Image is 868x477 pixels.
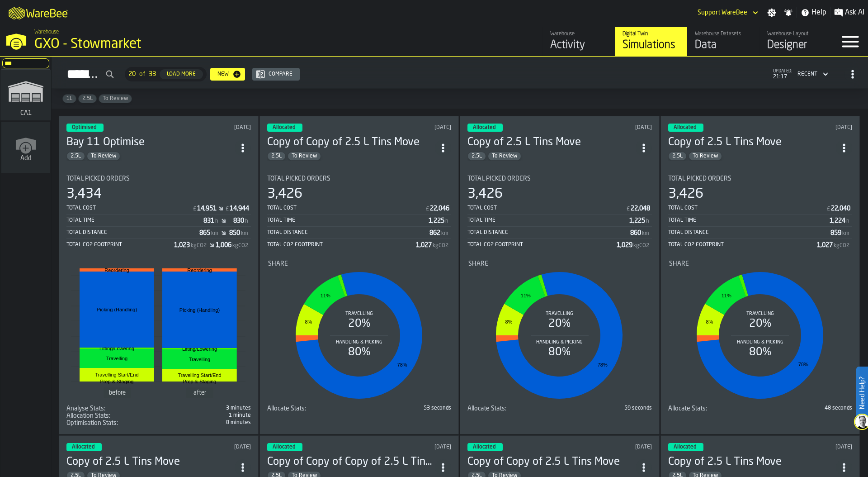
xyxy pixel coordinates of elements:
div: Stat Value [630,229,641,237]
div: Total CO2 Footprint [267,242,416,248]
div: New [214,71,232,77]
span: km [211,230,218,237]
div: 53 seconds [361,405,451,411]
div: Stat Value [830,217,845,224]
div: 8 minutes [160,420,251,426]
div: Title [66,405,157,412]
div: Title [66,412,157,420]
div: Title [267,175,452,182]
span: Allocated [674,125,696,130]
div: Stat Value [429,229,440,237]
span: kgCO2 [433,243,448,249]
span: h [646,218,649,224]
div: Title [267,405,358,412]
div: Title [468,260,651,267]
h3: Copy of 2.5 L Tins Move [66,455,235,469]
div: ItemListCard-DashboardItemContainer [660,116,860,434]
span: Ask AI [845,7,864,18]
span: Allocated [72,444,94,450]
div: stat-Total Picked Orders [467,175,652,251]
div: Title [668,405,759,412]
span: Allocate Stats: [467,405,506,412]
span: updated: [773,69,792,74]
span: Share [468,260,488,267]
div: Stat Value [430,205,449,212]
span: 2.5L [67,153,85,159]
div: Title [467,175,652,182]
div: Stat Value [831,205,850,212]
div: Updated: 21/05/2025, 14:38:27 Created: 21/05/2025, 14:36:51 [177,444,251,450]
a: link-to-/wh/new [1,122,50,175]
div: Total Time [467,217,629,224]
div: DropdownMenuValue-Support WareBee [698,9,747,16]
span: 2.5L [669,153,686,159]
section: card-SimulationDashboardCard-allocated [668,168,853,412]
div: Stat Value [429,217,444,224]
span: km [842,230,849,237]
span: h [445,218,448,224]
h2: button-Simulations [52,57,868,89]
div: 3,426 [267,186,302,202]
span: Allocated [273,444,295,450]
div: 3,426 [467,186,503,202]
div: Title [668,175,853,182]
span: 2.5L [468,153,486,159]
span: h [846,218,849,224]
div: Copy of 2.5 L Tins Move [668,455,836,469]
div: Warehouse [550,31,608,37]
div: Load More [163,71,199,77]
text: before [109,390,126,396]
div: Stat Value [631,205,650,212]
span: £ [426,206,429,212]
div: Total Cost [467,205,626,211]
span: Optimised [72,125,96,130]
div: stat-Allocate Stats: [467,405,652,412]
div: Copy of 2.5 L Tins Move [668,135,836,150]
div: DropdownMenuValue-Support WareBee [694,7,760,18]
div: Total Time [66,217,203,224]
div: Title [467,405,558,412]
span: £ [226,206,229,212]
div: DropdownMenuValue-4 [794,69,830,80]
label: button-toggle-Ask AI [830,7,868,18]
div: status-3 2 [467,443,503,451]
h3: Copy of 2.5 L Tins Move [467,135,636,150]
div: Warehouse Layout [767,31,825,37]
section: card-SimulationDashboardCard-optimised [66,168,251,427]
div: stat-Allocate Stats: [267,405,452,412]
span: of [139,71,145,78]
div: Total CO2 Footprint [668,242,817,248]
span: kgCO2 [232,243,248,249]
div: Total Distance [267,229,430,236]
div: Total Distance [66,229,199,236]
div: Stat Value [203,217,214,224]
div: Stat Value [174,242,190,249]
div: Total Distance [467,229,630,236]
span: kgCO2 [633,243,649,249]
div: Copy of Copy of Copy of 2.5 L Tins Move [267,455,435,469]
span: To Review [488,153,521,159]
span: £ [627,206,630,212]
a: link-to-/wh/i/1f322264-80fa-4175-88bb-566e6213dfa5/simulations [615,27,687,56]
div: stat-Total Picked Orders [267,175,452,251]
span: 2.5L [79,95,96,102]
span: 21:17 [773,74,792,80]
button: button-New [210,68,245,81]
span: CA1 [19,110,33,117]
div: Copy of Copy of 2.5 L Tins Move [267,135,435,150]
label: Need Help? [857,367,867,418]
span: Allocation Stats: [66,412,110,420]
div: ItemListCard-DashboardItemContainer [259,116,459,434]
span: h [215,218,218,224]
label: button-toggle-Settings [764,8,780,17]
a: link-to-/wh/i/76e2a128-1b54-4d66-80d4-05ae4c277723/simulations [0,70,51,122]
div: stat-Optimisation Stats: [66,420,251,427]
button: button-Load More [160,69,203,79]
a: link-to-/wh/i/1f322264-80fa-4175-88bb-566e6213dfa5/data [687,27,759,56]
span: To Review [87,153,120,159]
div: Updated: 12/05/2025, 12:54:53 Created: 12/05/2025, 12:53:43 [377,444,451,450]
